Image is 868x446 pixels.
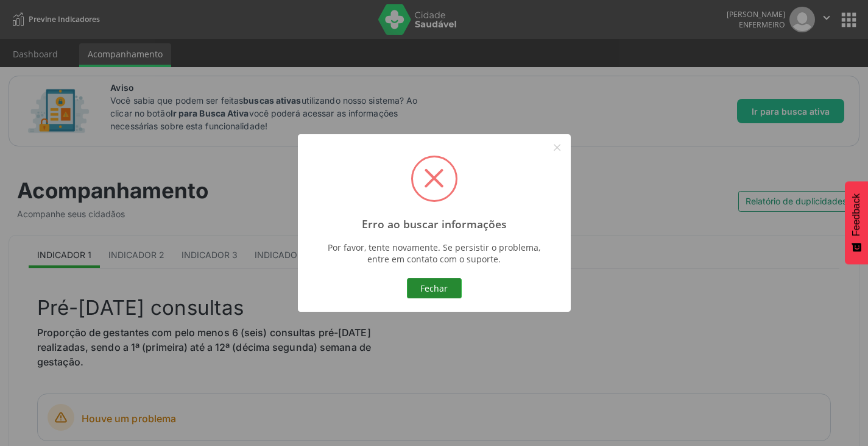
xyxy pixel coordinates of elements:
[362,218,507,231] h2: Erro ao buscar informações
[547,137,568,158] button: Close this dialog
[407,278,462,299] button: Fechar
[322,242,546,265] div: Por favor, tente novamente. Se persistir o problema, entre em contato com o suporte.
[851,193,862,236] span: Feedback
[845,181,868,264] button: Feedback - Mostrar pesquisa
